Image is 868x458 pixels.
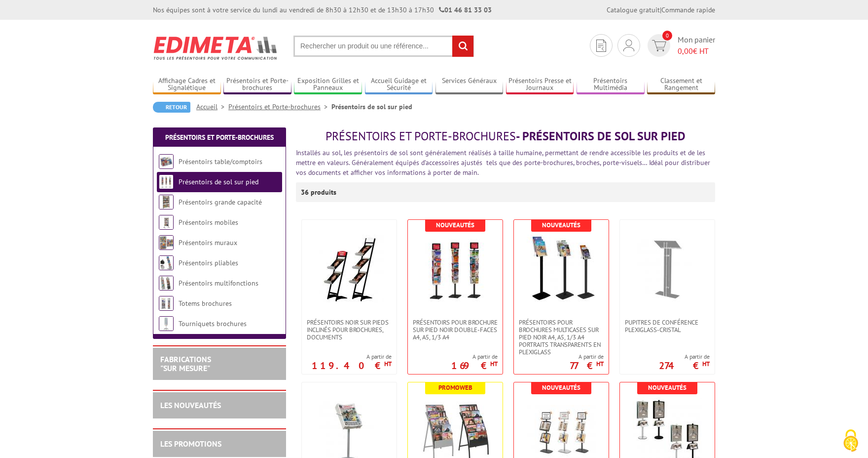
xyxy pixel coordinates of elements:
img: Présentoirs multifonctions [159,276,174,291]
img: Présentoirs muraux [159,235,174,250]
a: FABRICATIONS"Sur Mesure" [160,354,211,373]
strong: 01 46 81 33 03 [439,5,492,14]
span: € HT [678,45,715,57]
a: Tourniquets brochures [179,319,247,328]
img: Cookies (fenêtre modale) [838,428,863,453]
a: Présentoirs Multimédia [577,77,645,93]
p: 36 produits [301,182,338,202]
a: Présentoirs muraux [179,238,237,247]
a: Présentoirs de sol sur pied [179,177,258,186]
a: Présentoirs pliables [179,258,238,267]
a: Catalogue gratuit [607,5,660,14]
sup: HT [596,360,604,368]
p: 169 € [451,363,498,369]
span: A partir de [312,353,392,361]
a: Retour [153,102,190,113]
img: Présentoirs pour brochures multicases sur pied NOIR A4, A5, 1/3 A4 Portraits transparents en plex... [527,235,596,304]
a: Affichage Cadres et Signalétique [153,77,221,93]
b: Nouveautés [542,383,580,392]
a: Présentoirs table/comptoirs [179,157,262,166]
a: Présentoirs et Porte-brochures [228,102,331,111]
img: Présentoirs grande capacité [159,195,174,209]
span: Présentoirs et Porte-brochures [325,128,516,144]
font: Installés au sol, les présentoirs de sol sont généralement réalisés à taille humaine, permettant ... [296,148,710,177]
a: Présentoirs multifonctions [179,279,258,288]
a: Présentoirs NOIR sur pieds inclinés pour brochures, documents [302,319,397,341]
b: Promoweb [438,383,472,392]
p: 274 € [659,363,710,369]
div: Nos équipes sont à votre service du lundi au vendredi de 8h30 à 12h30 et de 13h30 à 17h30 [153,5,492,15]
img: Totems brochures [159,296,174,311]
sup: HT [384,360,392,368]
a: Accueil [196,102,228,111]
button: Cookies (fenêtre modale) [833,424,868,458]
a: Présentoirs et Porte-brochures [223,77,291,93]
a: Présentoirs grande capacité [179,198,262,207]
a: Services Généraux [435,77,504,93]
span: 0,00 [678,46,693,56]
span: Pupitres de conférence plexiglass-cristal [625,319,710,333]
span: Présentoirs pour brochures multicases sur pied NOIR A4, A5, 1/3 A4 Portraits transparents en plex... [519,319,604,356]
a: Totems brochures [179,299,232,308]
a: Classement et Rangement [647,77,715,93]
img: devis rapide [623,40,634,51]
img: devis rapide [652,40,666,51]
img: Présentoirs pliables [159,255,174,270]
img: Présentoirs de sol sur pied [159,174,174,189]
span: A partir de [570,353,604,361]
a: devis rapide 0 Mon panier 0,00€ HT [645,34,715,57]
a: Pupitres de conférence plexiglass-cristal [620,319,715,333]
a: Commande rapide [661,5,715,14]
span: Présentoirs pour brochure sur pied NOIR double-faces A4, A5, 1/3 A4 [413,319,498,341]
p: 77 € [570,363,604,369]
img: Présentoirs pour brochure sur pied NOIR double-faces A4, A5, 1/3 A4 [421,235,490,304]
div: | [607,5,715,15]
li: Présentoirs de sol sur pied [331,102,412,112]
a: Exposition Grilles et Panneaux [294,77,362,93]
sup: HT [490,360,498,368]
b: Nouveautés [648,383,687,392]
input: rechercher [452,36,473,57]
img: Edimeta [153,30,279,66]
img: Présentoirs NOIR sur pieds inclinés pour brochures, documents [315,235,384,303]
a: Accueil Guidage et Sécurité [365,77,433,93]
a: Présentoirs pour brochure sur pied NOIR double-faces A4, A5, 1/3 A4 [408,319,503,341]
sup: HT [702,360,710,368]
h1: - Présentoirs de sol sur pied [296,130,715,143]
img: Présentoirs table/comptoirs [159,154,174,169]
span: 0 [662,31,672,41]
span: A partir de [659,353,710,361]
span: Présentoirs NOIR sur pieds inclinés pour brochures, documents [307,319,392,341]
a: Présentoirs et Porte-brochures [165,133,274,142]
span: A partir de [451,353,498,361]
a: LES NOUVEAUTÉS [160,400,221,410]
img: Présentoirs mobiles [159,215,174,230]
a: Présentoirs pour brochures multicases sur pied NOIR A4, A5, 1/3 A4 Portraits transparents en plex... [514,319,609,356]
span: Mon panier [678,34,715,57]
b: Nouveautés [542,221,580,229]
img: devis rapide [596,40,606,52]
a: Présentoirs Presse et Journaux [506,77,574,93]
img: Pupitres de conférence plexiglass-cristal [633,235,702,304]
img: Tourniquets brochures [159,316,174,331]
a: Présentoirs mobiles [179,218,238,227]
input: Rechercher un produit ou une référence... [293,36,474,57]
p: 119.40 € [312,363,392,369]
a: LES PROMOTIONS [160,439,221,449]
b: Nouveautés [436,221,474,229]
